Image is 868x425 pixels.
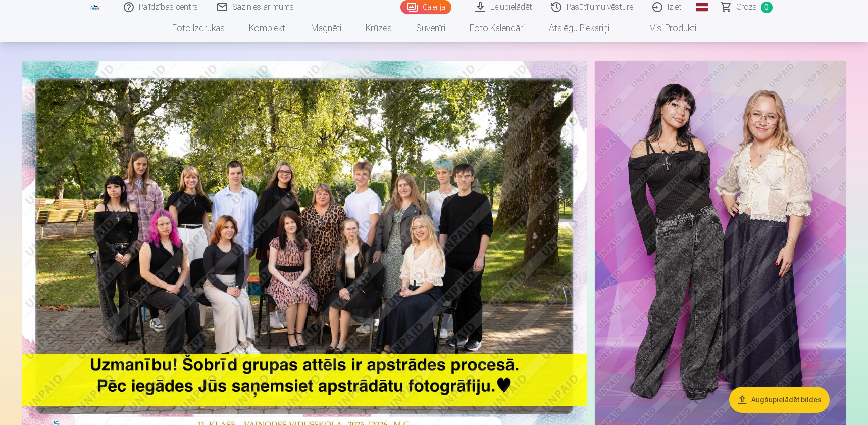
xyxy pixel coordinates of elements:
a: Komplekti [237,14,299,42]
img: /fa1 [90,4,101,10]
a: Foto izdrukas [160,14,237,42]
a: Visi produkti [622,14,708,42]
a: Foto kalendāri [457,14,537,42]
a: Atslēgu piekariņi [537,14,622,42]
span: Grozs [736,1,757,13]
span: 0 [761,2,773,13]
button: Augšupielādēt bildes [729,387,830,413]
a: Magnēti [299,14,353,42]
a: Suvenīri [404,14,457,42]
a: Krūzes [353,14,404,42]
